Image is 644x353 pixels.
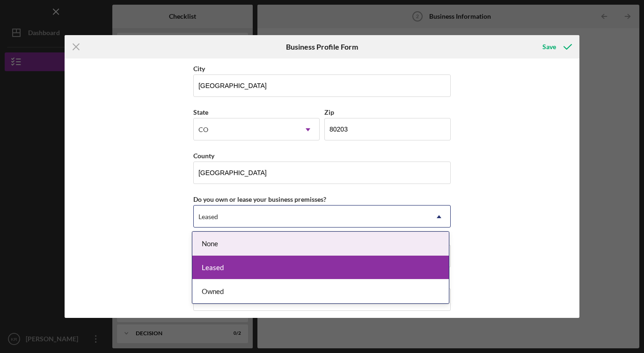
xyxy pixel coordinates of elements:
[192,232,449,256] div: None
[533,37,579,56] button: Save
[286,43,358,51] h6: Business Profile Form
[193,65,205,73] label: City
[542,37,556,56] div: Save
[192,279,449,303] div: Owned
[198,126,208,133] div: CO
[193,152,214,160] label: County
[192,256,449,279] div: Leased
[198,213,218,221] div: Leased
[324,108,334,116] label: Zip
